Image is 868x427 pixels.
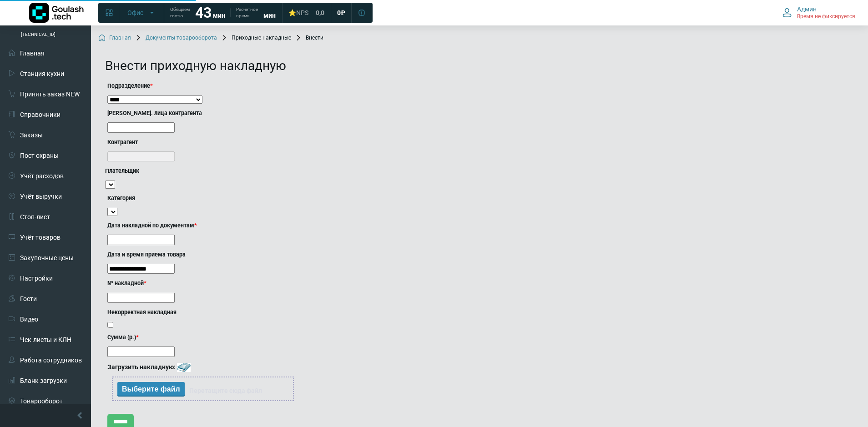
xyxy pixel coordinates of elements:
h1: Внести приходную накладную [105,58,854,74]
span: 0,0 [316,9,324,17]
label: [PERSON_NAME]. лица контрагента [107,109,847,118]
b: : [107,363,176,371]
label: Сумма (р.) [107,333,847,342]
label: Категория [107,194,847,203]
div: Выберите файл [117,382,185,396]
span: 0 [337,9,341,17]
span: Внести [295,35,323,42]
a: Обещаем гостю 43 мин Расчетное время мин [165,5,281,21]
b: Загрузить накладную [107,363,174,371]
img: Логотип компании Goulash.tech [29,3,84,23]
button: Админ Время не фиксируется [777,3,861,22]
span: NPS [296,9,308,16]
span: Админ [797,5,817,13]
button: Офис [122,5,161,20]
strong: 43 [195,4,212,21]
label: Некорректная накладная [107,308,847,317]
label: Дата накладной по документам [107,221,847,230]
a: Документы товарооборота [135,35,217,42]
label: Плательщик [105,167,854,176]
div: ⭐ [288,9,308,17]
label: № накладной [107,279,847,288]
span: мин [213,12,225,19]
span: Расчетное время [236,6,258,19]
span: Приходные накладные [221,35,291,42]
a: Главная [98,35,131,42]
label: Подразделение [107,82,847,90]
label: Контрагент [107,138,847,147]
span: Офис [127,9,143,17]
a: 0 ₽ [332,5,351,21]
a: ⭐NPS 0,0 [283,5,330,21]
span: Время не фиксируется [797,13,855,20]
span: ₽ [341,9,345,17]
b: Перетащите сюда файл [189,387,262,394]
span: мин [263,12,276,19]
label: Дата и время приема товара [107,251,847,259]
span: Обещаем гостю [170,6,190,19]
